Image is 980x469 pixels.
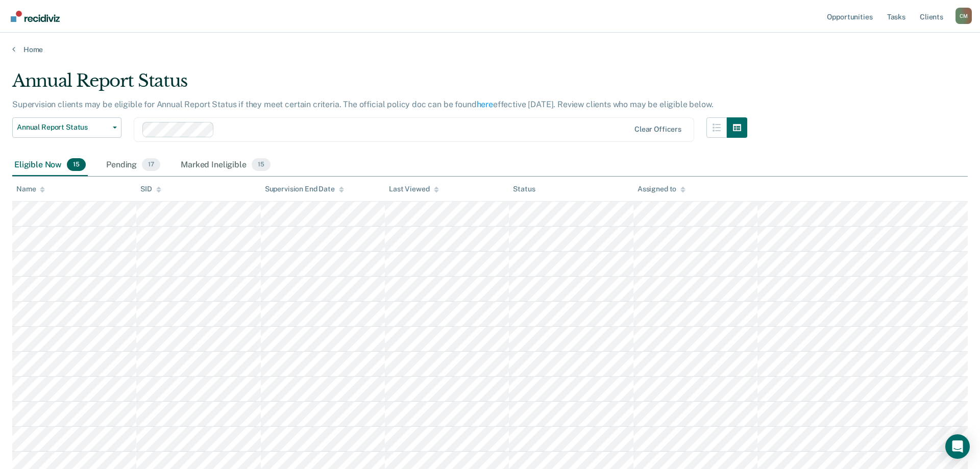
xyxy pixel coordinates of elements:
[142,158,160,171] span: 17
[634,125,681,134] div: Clear officers
[179,154,272,177] div: Marked Ineligible15
[17,123,109,132] span: Annual Report Status
[12,100,713,109] p: Supervision clients may be eligible for Annual Report Status if they meet certain criteria. The o...
[67,158,86,171] span: 15
[477,100,493,109] a: here
[955,8,972,24] button: Profile dropdown button
[104,154,162,177] div: Pending17
[12,45,968,54] a: Home
[252,158,271,171] span: 15
[955,8,972,24] div: C M
[638,185,685,193] div: Assigned to
[945,434,970,459] div: Open Intercom Messenger
[389,185,438,193] div: Last Viewed
[16,185,45,193] div: Name
[12,154,88,177] div: Eligible Now15
[11,11,60,22] img: Recidiviz
[140,185,161,193] div: SID
[265,185,344,193] div: Supervision End Date
[513,185,535,193] div: Status
[12,70,747,100] div: Annual Report Status
[12,117,121,138] button: Annual Report Status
